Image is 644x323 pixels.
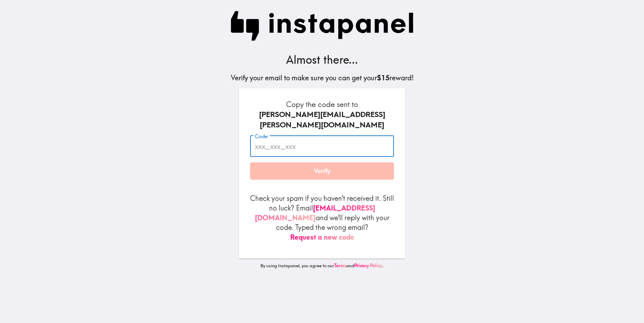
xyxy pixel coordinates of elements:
button: Verify [250,162,394,180]
div: [PERSON_NAME][EMAIL_ADDRESS][PERSON_NAME][DOMAIN_NAME] [250,109,394,130]
h3: Almost there... [231,52,414,68]
button: Request a new code [290,232,354,242]
a: Terms [334,263,346,268]
h6: Copy the code sent to [250,99,394,130]
label: Code [255,133,268,140]
h5: Verify your email to make sure you can get your reward! [231,73,414,83]
p: Check your spam if you haven't received it. Still no luck? Email and we'll reply with your code. ... [250,194,394,242]
b: $15 [377,73,389,82]
p: By using Instapanel, you agree to our and . [239,263,405,269]
a: [EMAIL_ADDRESS][DOMAIN_NAME] [255,204,375,222]
a: Privacy Policy [354,263,382,268]
img: Instapanel [231,11,414,41]
input: xxx_xxx_xxx [250,136,394,157]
